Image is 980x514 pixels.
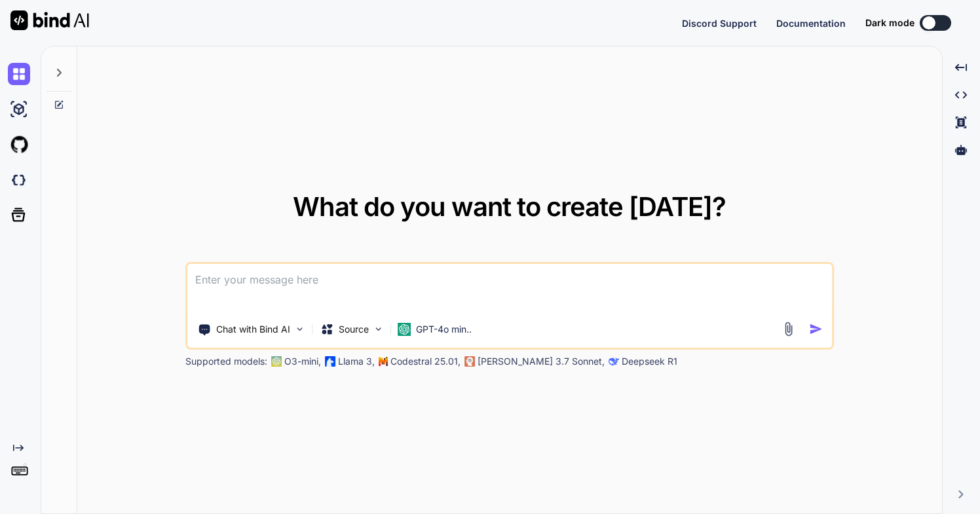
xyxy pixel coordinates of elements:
[776,18,846,29] span: Documentation
[390,355,461,368] p: Codestral 25.01,
[373,323,384,335] img: Pick Models
[809,322,823,336] img: icon
[8,63,30,85] img: chat
[8,98,30,120] img: ai-studio
[398,323,411,336] img: GPT-4o mini
[325,356,335,367] img: Llama2
[682,18,757,29] span: Discord Support
[8,134,30,156] img: githubLight
[464,356,475,367] img: claude
[271,356,282,367] img: GPT-4
[865,16,914,29] span: Dark mode
[379,357,388,366] img: Mistral-AI
[216,323,290,336] p: Chat with Bind AI
[416,323,472,336] p: GPT-4o min..
[478,355,605,368] p: [PERSON_NAME] 3.7 Sonnet,
[185,355,267,368] p: Supported models:
[8,169,30,191] img: darkCloudIdeIcon
[776,16,846,30] button: Documentation
[293,191,726,223] span: What do you want to create [DATE]?
[10,10,89,30] img: Bind AI
[284,355,321,368] p: O3-mini,
[609,356,619,367] img: claude
[682,16,757,30] button: Discord Support
[294,323,305,335] img: Pick Tools
[338,355,375,368] p: Llama 3,
[339,323,369,336] p: Source
[622,355,677,368] p: Deepseek R1
[781,321,796,337] img: attachment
